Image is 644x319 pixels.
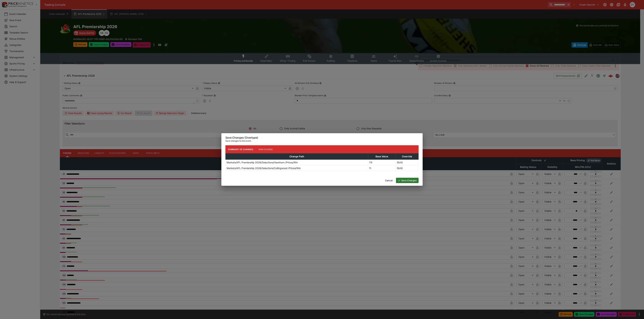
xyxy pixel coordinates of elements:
button: Cancel [383,178,395,183]
button: Raw Change [256,145,276,153]
p: Markets/AFL Premiership 2026/Selections/Collingwood /Prices/Win [227,166,301,170]
td: 7.5 [368,160,396,165]
th: Base Value [368,153,396,160]
th: Change Path [226,153,368,160]
button: Save Changes [396,178,419,183]
button: Summary of Changes [225,145,256,153]
td: 11 [368,165,396,171]
h6: Save Changes (Overtype) [225,136,419,139]
p: Markets/AFL Premiership 2026/Selections/Hawthorn /Prices/Win [227,161,298,164]
td: (N/A) [396,165,418,171]
td: (N/A) [396,160,418,165]
th: Override [396,153,418,160]
p: Save changes to this event. [225,139,419,143]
